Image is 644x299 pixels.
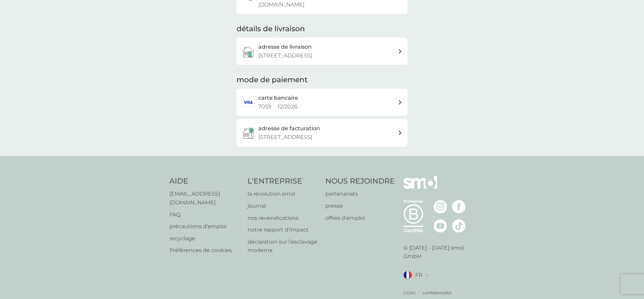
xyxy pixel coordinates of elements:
h4: L'ENTREPRISE [248,176,319,187]
h4: NOUS REJOINDRE [325,176,395,187]
a: la révolution smol [248,190,319,198]
img: changer de pays [426,273,428,277]
p: [STREET_ADDRESS] [258,51,312,60]
a: partenariats [325,190,395,198]
span: FR [415,271,423,280]
a: offres d'emploi [325,214,395,222]
a: [EMAIL_ADDRESS][DOMAIN_NAME] [169,190,241,207]
img: visitez la page TikTok de smol [452,219,466,233]
h3: adresse de livraison [258,43,312,51]
p: © [DATE] - [DATE] smol GmbH [404,244,475,261]
a: Préférences de cookies [169,246,241,255]
a: FAQ [169,210,241,219]
a: précautions d'emploi [169,222,241,231]
p: [STREET_ADDRESS] [258,133,312,142]
a: adresse de livraison[STREET_ADDRESS] [236,38,408,65]
img: smol [404,176,437,199]
h2: mode de paiement [236,75,308,85]
a: nos revendications [248,214,319,222]
button: adresse de facturation[STREET_ADDRESS] [236,119,408,146]
img: visitez la page Facebook de smol [452,200,466,213]
h3: adresse de facturation [258,124,320,133]
h2: détails de livraison [236,24,305,34]
a: confidentialité [423,290,451,296]
span: 12 / 2026 [278,103,298,110]
img: visitez la page Instagram de smol [434,200,447,213]
h2: carte bancaire [258,94,298,102]
img: visitez la page Youtube de smol [434,219,447,233]
a: presse [325,202,395,210]
span: 7059 [258,103,271,110]
a: carte bancaire7059 12/2026 [236,89,408,116]
a: déclaration sur l’esclavage moderne [248,238,319,255]
a: recyclage [169,234,241,243]
a: notre rapport d'impact [248,226,319,234]
a: journal [248,202,319,210]
h4: AIDE [169,176,241,187]
a: CGVU [404,290,416,296]
img: FR drapeau [404,271,412,279]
